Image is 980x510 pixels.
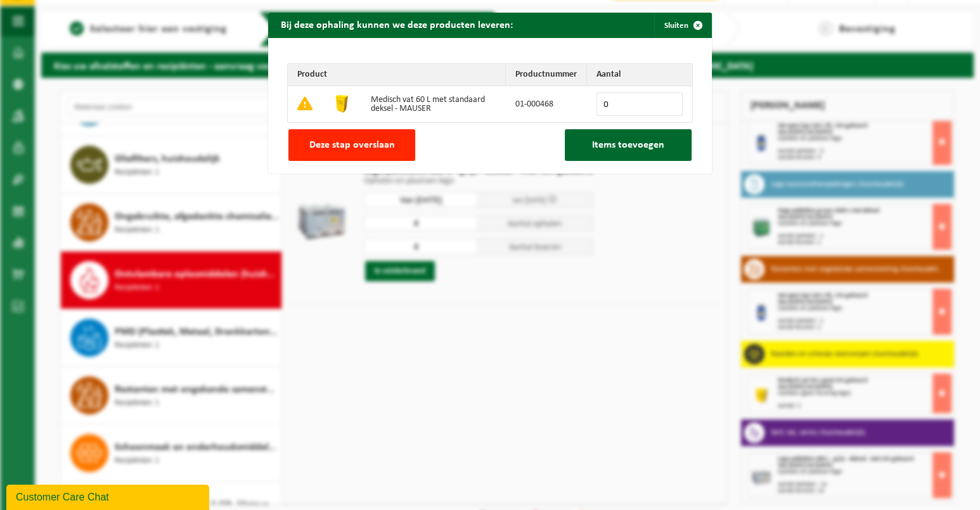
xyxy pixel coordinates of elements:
button: Sluiten [654,13,711,38]
img: 01-000468 [332,93,352,113]
span: Items toevoegen [592,140,664,150]
th: Productnummer [506,64,587,86]
h2: Bij deze ophaling kunnen we deze producten leveren: [268,13,525,37]
th: Product [288,64,506,86]
td: Medisch vat 60 L met standaard deksel - MAUSER [361,86,506,122]
td: 01-000468 [506,86,587,122]
iframe: chat widget [6,482,212,510]
span: Deze stap overslaan [309,140,395,150]
th: Aantal [587,64,692,86]
button: Deze stap overslaan [288,129,415,161]
button: Items toevoegen [565,129,692,161]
